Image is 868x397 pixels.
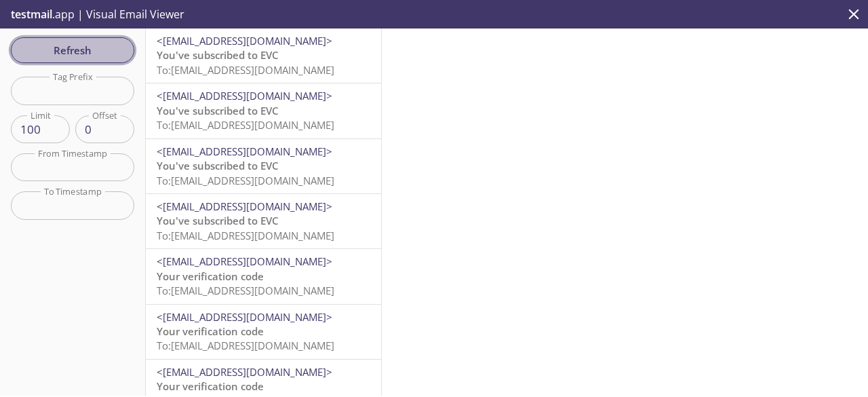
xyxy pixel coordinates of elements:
[22,41,123,59] span: Refresh
[157,89,332,102] span: <[EMAIL_ADDRESS][DOMAIN_NAME]>
[146,194,381,248] div: <[EMAIL_ADDRESS][DOMAIN_NAME]>You've subscribed to EVCTo:[EMAIL_ADDRESS][DOMAIN_NAME]
[146,249,381,303] div: <[EMAIL_ADDRESS][DOMAIN_NAME]>Your verification codeTo:[EMAIL_ADDRESS][DOMAIN_NAME]
[146,305,381,359] div: <[EMAIL_ADDRESS][DOMAIN_NAME]>Your verification codeTo:[EMAIL_ADDRESS][DOMAIN_NAME]
[157,324,264,338] span: Your verification code
[157,104,279,117] span: You've subscribed to EVC
[157,229,334,242] span: To: [EMAIL_ADDRESS][DOMAIN_NAME]
[157,174,334,187] span: To: [EMAIL_ADDRESS][DOMAIN_NAME]
[157,310,332,324] span: <[EMAIL_ADDRESS][DOMAIN_NAME]>
[157,63,334,77] span: To: [EMAIL_ADDRESS][DOMAIN_NAME]
[157,200,332,213] span: <[EMAIL_ADDRESS][DOMAIN_NAME]>
[11,37,134,63] button: Refresh
[146,83,381,138] div: <[EMAIL_ADDRESS][DOMAIN_NAME]>You've subscribed to EVCTo:[EMAIL_ADDRESS][DOMAIN_NAME]
[157,269,264,283] span: Your verification code
[157,254,332,268] span: <[EMAIL_ADDRESS][DOMAIN_NAME]>
[157,48,279,62] span: You've subscribed to EVC
[146,139,381,193] div: <[EMAIL_ADDRESS][DOMAIN_NAME]>You've subscribed to EVCTo:[EMAIL_ADDRESS][DOMAIN_NAME]
[157,145,332,158] span: <[EMAIL_ADDRESS][DOMAIN_NAME]>
[157,365,332,379] span: <[EMAIL_ADDRESS][DOMAIN_NAME]>
[157,34,332,48] span: <[EMAIL_ADDRESS][DOMAIN_NAME]>
[157,159,279,172] span: You've subscribed to EVC
[157,214,279,227] span: You've subscribed to EVC
[157,284,334,297] span: To: [EMAIL_ADDRESS][DOMAIN_NAME]
[157,339,334,352] span: To: [EMAIL_ADDRESS][DOMAIN_NAME]
[157,118,334,132] span: To: [EMAIL_ADDRESS][DOMAIN_NAME]
[11,7,52,22] span: testmail
[157,379,264,393] span: Your verification code
[146,29,381,83] div: <[EMAIL_ADDRESS][DOMAIN_NAME]>You've subscribed to EVCTo:[EMAIL_ADDRESS][DOMAIN_NAME]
